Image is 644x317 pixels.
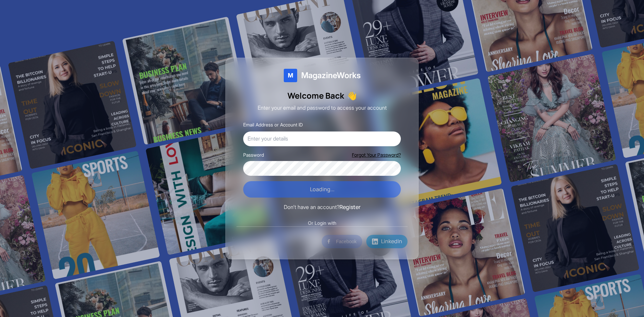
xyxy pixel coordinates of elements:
[243,131,401,146] input: Enter your details
[304,220,340,226] span: Or Login with
[391,165,397,171] button: Show password
[301,70,361,81] span: MagazineWorks
[339,203,361,212] button: Register
[284,204,339,210] span: Don't have an account?
[236,104,408,112] p: Enter your email and password to access your account
[366,235,408,248] button: LinkedIn
[322,235,362,248] button: Facebook
[233,234,321,249] iframe: Sign in with Google Button
[347,90,357,101] span: Waving hand
[236,90,408,101] h1: Welcome Back
[243,122,303,127] label: Email Address or Account ID
[288,71,293,80] span: M
[243,152,264,158] label: Password
[352,152,401,158] button: Forgot Your Password?
[243,181,401,198] button: Loading...
[381,237,402,246] span: LinkedIn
